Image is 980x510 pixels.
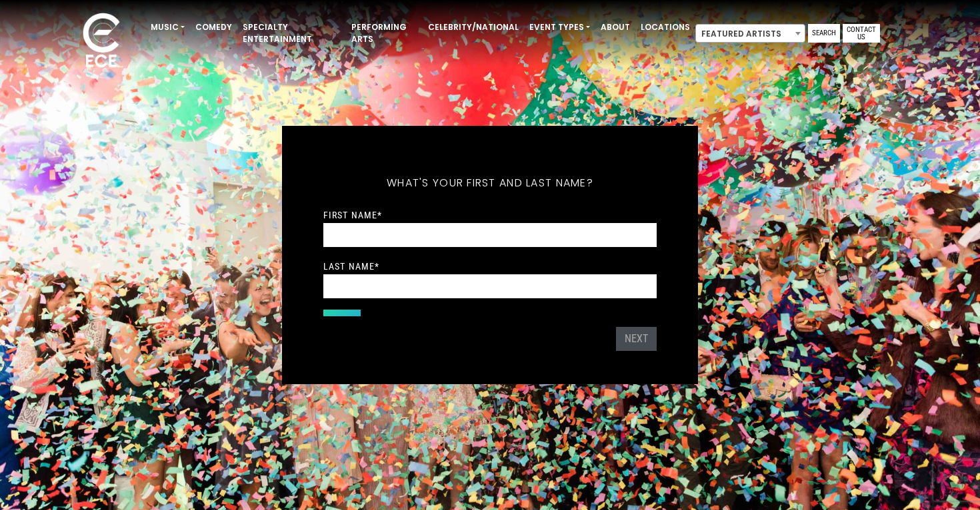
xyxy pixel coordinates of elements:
[323,260,379,272] label: Last Name
[635,16,695,39] a: Locations
[524,16,595,39] a: Event Types
[696,25,805,43] span: Featured Artists
[323,159,657,207] h5: What's your first and last name?
[145,16,190,39] a: Music
[808,24,840,43] a: Search
[423,16,524,39] a: Celebrity/National
[68,9,135,74] img: ece_new_logo_whitev2-1.png
[346,16,423,51] a: Performing Arts
[323,209,382,221] label: First Name
[695,24,805,43] span: Featured Artists
[237,16,346,51] a: Specialty Entertainment
[190,16,237,39] a: Comedy
[595,16,635,39] a: About
[843,24,880,43] a: Contact Us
